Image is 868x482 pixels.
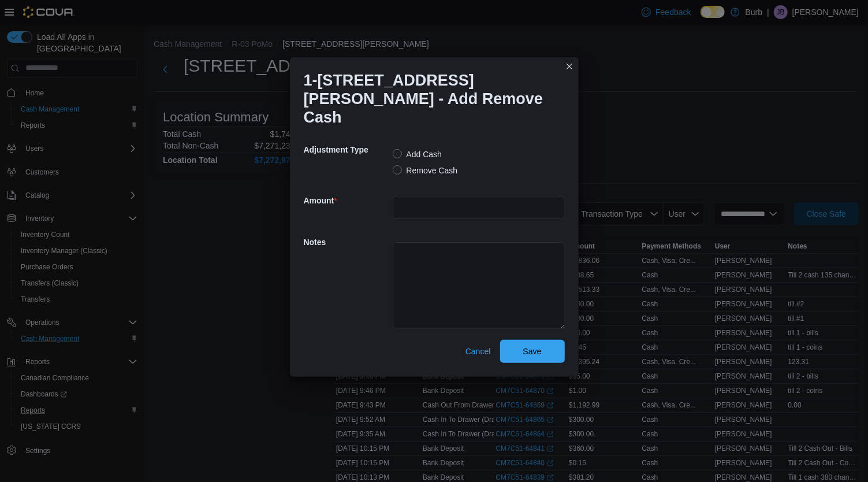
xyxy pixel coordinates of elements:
[523,346,542,357] span: Save
[461,340,496,363] button: Cancel
[304,189,390,212] h5: Amount
[393,147,442,161] label: Add Cash
[304,138,390,161] h5: Adjustment Type
[465,346,491,357] span: Cancel
[393,164,458,177] label: Remove Cash
[304,71,556,127] h1: 1-[STREET_ADDRESS][PERSON_NAME] - Add Remove Cash
[500,340,565,363] button: Save
[304,231,390,254] h5: Notes
[562,60,576,73] button: Closes this modal window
